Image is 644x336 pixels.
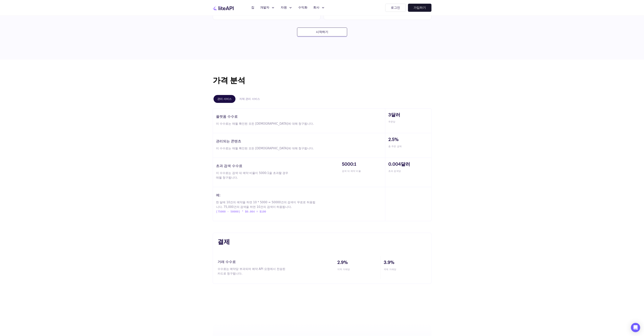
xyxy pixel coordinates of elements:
font: 5000:1 [342,161,356,167]
font: 집 [251,6,254,10]
font: 3.9% [384,260,394,265]
font: (75000 - 50000) * $0.004 = $100 [216,210,266,213]
font: 결제 [218,238,230,246]
font: 거래 수수료 [218,260,236,264]
font: 이 수수료는 매월 확인된 모든 [DEMOGRAPHIC_DATA]에 대해 청구됩니다. [216,122,314,125]
font: 관리 서비스 [217,97,232,100]
div: 인터콤 메신저 열기 [631,323,640,332]
button: 자원 [278,4,295,12]
font: 이 수수료는 매월 확인된 모든 [DEMOGRAPHIC_DATA]에 대해 청구됩니다. [216,147,314,150]
font: 3달러 [388,112,400,118]
font: 수수료는 예약당 부과되며 예약 API 요청에서 전송된 카드로 청구됩니다. [218,267,285,275]
font: 2.5% [388,137,399,143]
font: 이 수수료는 검색 대 예약 비율이 5000:1을 초과할 경우 매월 청구됩니다. [216,171,288,179]
font: 총 주문 금액 [388,145,402,148]
font: 가입하기 [414,6,426,9]
font: 시작하기 [316,30,328,34]
a: 집 [249,4,257,12]
font: 초과 검색 수수료 [216,164,242,168]
font: 회사 [313,6,319,10]
font: 로그인 [391,6,400,9]
font: 자원 [281,6,287,10]
button: 자체 관리 서비스 [235,95,264,103]
font: 관리되는 콘텐츠 [216,139,241,143]
font: 2.9% [337,260,348,265]
font: 개발자 [260,6,269,10]
font: 가격 분석 [213,76,245,86]
button: 관리 서비스 [214,95,235,103]
font: 0.004달러 [388,161,410,167]
button: 가입하기 [408,4,431,12]
button: 로그인 [385,4,406,12]
font: 예: [216,193,221,197]
font: 국제 거래당 [384,268,396,271]
a: 수익화 [296,4,310,12]
button: 회사 [311,4,327,12]
button: 개발자 [258,4,277,12]
font: 자체 관리 서비스 [239,97,260,100]
font: 초과 검색당 [388,170,401,172]
button: 시작하기 [297,28,347,36]
font: 수익화 [298,6,307,10]
font: 한 달에 10건의 예약을 하면 10 * 5000 = 50000건의 검색이 무료로 허용됩니다. 75,000건의 검색을 하면 10건의 검색이 허용됩니다. [216,201,315,209]
font: 지역 거래당 [337,268,350,271]
font: 플랫폼 수수료 [216,114,238,118]
font: 검색 대 예약 비율 [342,170,361,172]
font: 주문당 [388,120,395,123]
